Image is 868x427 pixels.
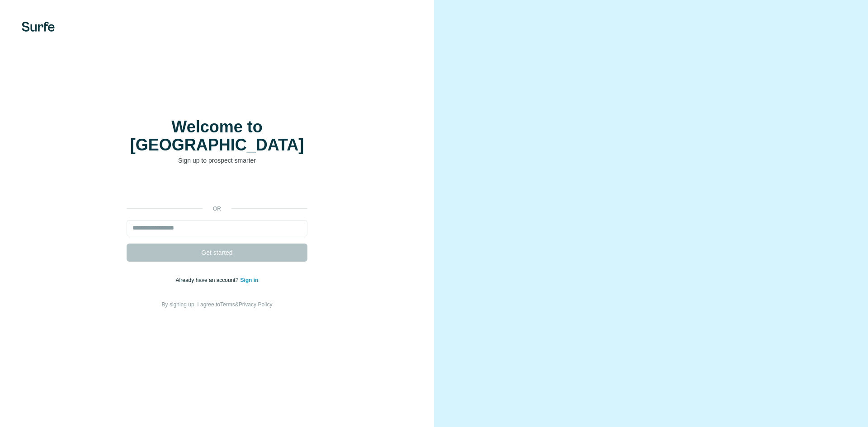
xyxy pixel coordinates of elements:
[220,301,235,308] a: Terms
[127,156,307,165] p: Sign up to prospect smarter
[122,178,312,198] iframe: Sign in with Google Button
[127,118,307,154] h1: Welcome to [GEOGRAPHIC_DATA]
[239,301,273,308] a: Privacy Policy
[176,277,241,283] span: Already have an account?
[162,301,273,308] span: By signing up, I agree to &
[240,277,258,283] a: Sign in
[203,205,231,213] p: or
[22,22,55,32] img: Surfe's logo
